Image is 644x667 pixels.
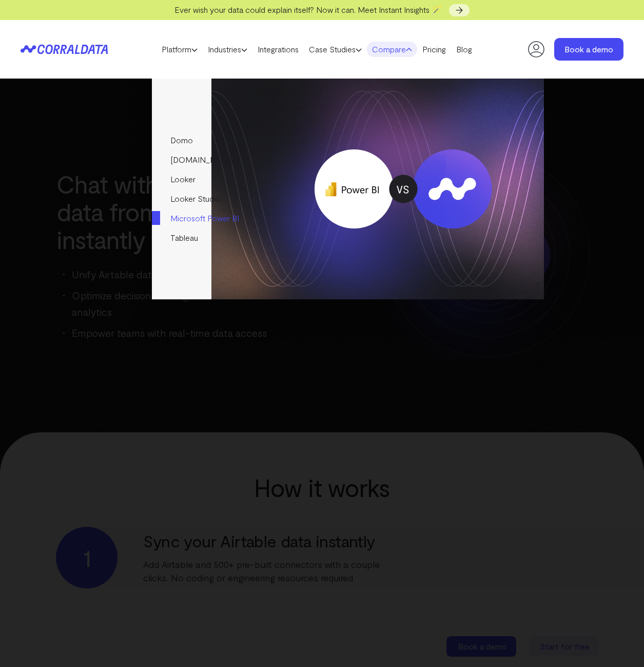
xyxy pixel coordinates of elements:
[367,42,417,57] a: Compare
[152,169,262,189] a: Looker
[152,150,262,169] a: [DOMAIN_NAME]
[304,42,367,57] a: Case Studies
[417,42,451,57] a: Pricing
[152,130,262,150] a: Domo
[252,42,304,57] a: Integrations
[451,42,477,57] a: Blog
[174,5,442,14] span: Ever wish your data could explain itself? Now it can. Meet Instant Insights 🪄
[157,42,203,57] a: Platform
[152,208,262,228] a: Microsoft Power BI
[152,228,262,247] a: Tableau
[554,38,623,61] a: Book a demo
[203,42,252,57] a: Industries
[152,189,262,208] a: Looker Studio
